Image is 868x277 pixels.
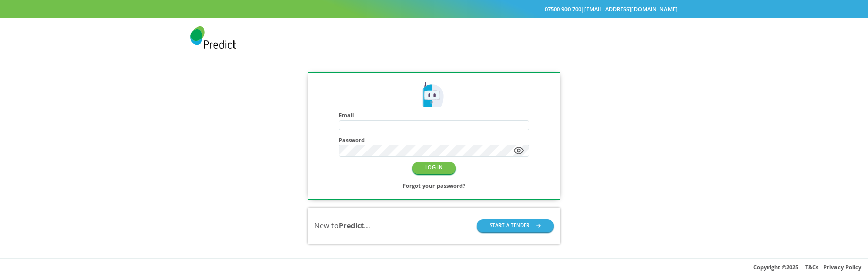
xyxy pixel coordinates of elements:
button: LOG IN [412,162,456,174]
h4: Password [339,137,529,143]
img: Predict Mobile [190,26,236,49]
div: New to ... [314,221,370,231]
img: Predict Mobile [420,81,448,109]
h4: Email [339,112,529,118]
a: 07500 900 700 [545,5,581,13]
button: START A TENDER [477,219,554,232]
b: Predict [339,221,364,230]
a: Privacy Policy [823,263,861,271]
div: | [190,4,678,15]
a: Forgot your password? [403,181,465,191]
a: [EMAIL_ADDRESS][DOMAIN_NAME] [584,5,678,13]
a: T&Cs [805,263,818,271]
